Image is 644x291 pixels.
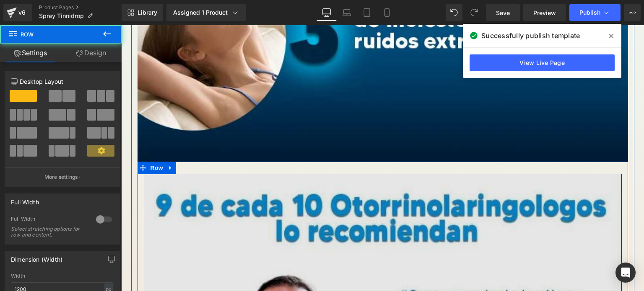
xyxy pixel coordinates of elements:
[27,136,44,149] span: Row
[337,4,357,21] a: Laptop
[466,4,483,21] button: Redo
[5,167,120,187] button: More settings
[11,77,114,86] p: Desktop Layout
[8,25,92,44] span: Row
[17,7,27,18] div: v6
[615,263,636,283] div: Open Intercom Messenger
[11,216,88,224] div: Full Width
[11,251,62,263] div: Dimension (Width)
[523,4,566,21] a: Preview
[138,9,157,16] span: Library
[481,31,580,41] span: Successfully publish template
[44,136,55,149] a: Expand / Collapse
[446,4,462,21] button: Undo
[11,226,86,238] div: Select stretching options for row and content.
[377,4,397,21] a: Mobile
[122,4,163,21] a: New Library
[44,173,78,181] p: More settings
[470,54,615,71] a: View Live Page
[579,9,600,16] span: Publish
[3,4,32,21] a: v6
[317,4,337,21] a: Desktop
[11,194,39,206] div: Full Width
[39,4,122,11] a: Product Pages
[533,8,556,17] span: Preview
[624,4,641,21] button: More
[173,8,239,17] div: Assigned 1 Product
[496,8,510,17] span: Save
[39,13,84,19] span: Spray Tinnidrop
[569,4,621,21] button: Publish
[61,44,122,62] a: Design
[357,4,377,21] a: Tablet
[11,273,114,279] div: Width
